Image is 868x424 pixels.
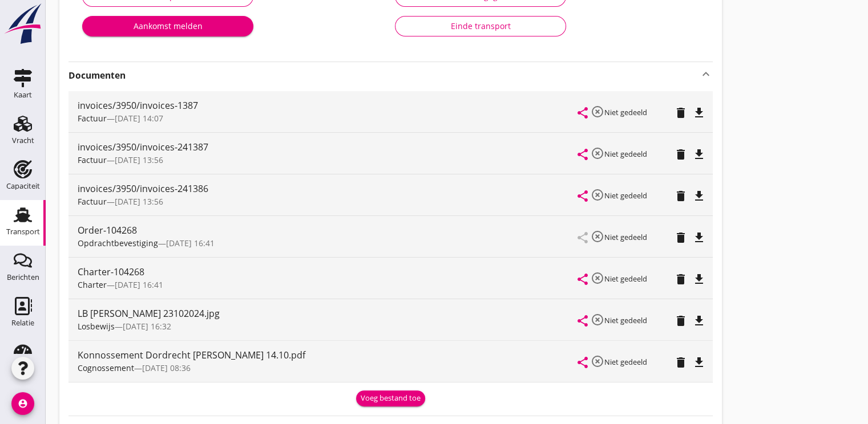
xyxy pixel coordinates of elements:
[142,362,191,373] span: [DATE] 08:36
[591,146,604,160] i: highlight_off
[115,196,163,207] span: [DATE] 13:56
[591,188,604,202] i: highlight_off
[576,189,590,203] i: share
[576,314,590,328] i: share
[11,392,34,415] i: account_circle
[674,106,688,120] i: delete
[12,137,34,144] div: Vracht
[78,113,107,124] span: Factuur
[591,271,604,285] i: highlight_off
[604,149,647,159] small: Niet gedeeld
[78,154,578,166] div: —
[78,279,107,290] span: Charter
[692,189,706,203] i: file_download
[674,314,688,328] i: delete
[2,3,43,45] img: logo-small.a267ee39.svg
[699,67,713,81] i: keyboard_arrow_up
[11,319,34,327] div: Relatie
[591,313,604,327] i: highlight_off
[692,356,706,369] i: file_download
[692,314,706,328] i: file_download
[6,182,40,190] div: Capaciteit
[78,238,158,248] span: Opdrachtbevestiging
[576,106,590,120] i: share
[91,20,244,32] div: Aankomst melden
[123,321,171,332] span: [DATE] 16:32
[356,390,425,406] button: Voeg bestand toe
[7,274,39,281] div: Berichten
[6,228,40,235] div: Transport
[78,182,578,195] div: invoices/3950/invoices-241386
[78,348,578,362] div: Konnossement Dordrecht [PERSON_NAME] 14.10.pdf
[166,238,215,248] span: [DATE] 16:41
[78,195,578,207] div: —
[78,362,578,374] div: —
[78,223,578,237] div: Order-104268
[674,148,688,161] i: delete
[78,154,107,165] span: Factuur
[591,230,604,243] i: highlight_off
[576,272,590,286] i: share
[78,99,578,112] div: invoices/3950/invoices-1387
[115,113,163,124] span: [DATE] 14:07
[692,231,706,244] i: file_download
[576,356,590,369] i: share
[78,265,578,279] div: Charter-104268
[78,320,578,332] div: —
[115,154,163,165] span: [DATE] 13:56
[604,357,647,367] small: Niet gedeeld
[82,16,253,36] button: Aankomst melden
[78,362,134,373] span: Cognossement
[604,190,647,201] small: Niet gedeeld
[604,315,647,325] small: Niet gedeeld
[78,279,578,291] div: —
[604,232,647,242] small: Niet gedeeld
[405,20,556,32] div: Einde transport
[78,237,578,249] div: —
[674,231,688,244] i: delete
[68,69,699,82] strong: Documenten
[78,140,578,154] div: invoices/3950/invoices-241387
[591,105,604,119] i: highlight_off
[78,196,107,207] span: Factuur
[361,393,421,404] div: Voeg bestand toe
[692,272,706,286] i: file_download
[674,189,688,203] i: delete
[604,274,647,284] small: Niet gedeeld
[78,112,578,124] div: —
[14,91,32,99] div: Kaart
[395,16,566,36] button: Einde transport
[692,106,706,120] i: file_download
[674,356,688,369] i: delete
[115,279,163,290] span: [DATE] 16:41
[591,354,604,368] i: highlight_off
[576,148,590,161] i: share
[78,321,115,332] span: Losbewijs
[692,148,706,161] i: file_download
[604,107,647,117] small: Niet gedeeld
[78,307,578,320] div: LB [PERSON_NAME] 23102024.jpg
[674,272,688,286] i: delete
